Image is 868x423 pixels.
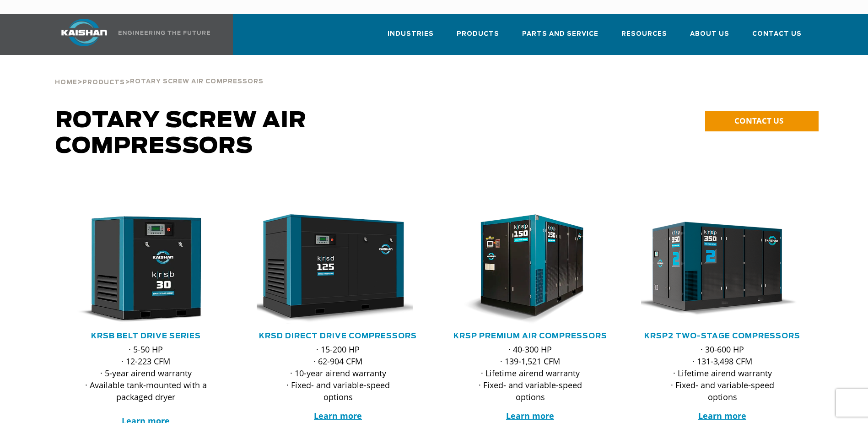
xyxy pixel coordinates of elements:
[55,80,77,86] span: Home
[275,343,401,403] p: · 15-200 HP · 62-904 CFM · 10-year airend warranty · Fixed- and variable-speed options
[65,214,227,324] div: krsb30
[259,332,417,340] a: KRSD Direct Drive Compressors
[55,78,77,86] a: Home
[442,214,605,324] img: krsp150
[621,29,667,39] span: Resources
[734,115,783,126] span: CONTACT US
[130,79,264,85] span: Rotary Screw Air Compressors
[659,343,786,403] p: · 30-600 HP · 131-3,498 CFM · Lifetime airend warranty · Fixed- and variable-speed options
[453,332,607,340] a: KRSP Premium Air Compressors
[641,214,804,324] div: krsp350
[55,55,264,90] div: > >
[388,22,434,53] a: Industries
[752,22,802,53] a: Contact Us
[82,78,125,86] a: Products
[522,22,598,53] a: Parts and Service
[506,410,554,421] a: Learn more
[55,110,307,157] span: Rotary Screw Air Compressors
[119,31,210,35] img: Engineering the future
[314,410,362,421] a: Learn more
[250,214,413,324] img: krsd125
[50,19,119,46] img: kaishan logo
[50,14,212,55] a: Kaishan USA
[388,29,434,39] span: Industries
[634,214,797,324] img: krsp350
[698,410,746,421] a: Learn more
[457,22,499,53] a: Products
[621,22,667,53] a: Resources
[457,29,499,39] span: Products
[644,332,800,340] a: KRSP2 Two-Stage Compressors
[257,214,420,324] div: krsd125
[752,29,802,39] span: Contact Us
[91,332,201,340] a: KRSB Belt Drive Series
[82,80,125,86] span: Products
[522,29,598,39] span: Parts and Service
[467,343,593,403] p: · 40-300 HP · 139-1,521 CFM · Lifetime airend warranty · Fixed- and variable-speed options
[449,214,612,324] div: krsp150
[690,29,729,39] span: About Us
[690,22,729,53] a: About Us
[58,214,221,324] img: krsb30
[705,111,819,131] a: CONTACT US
